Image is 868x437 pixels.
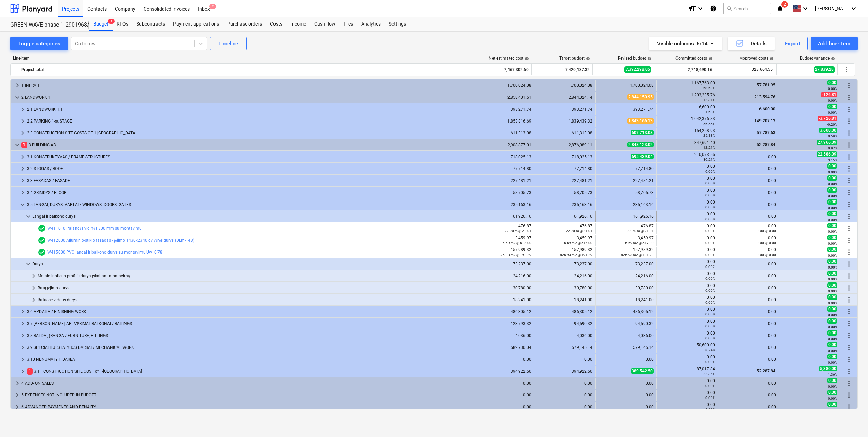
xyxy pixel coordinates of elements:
[476,143,531,147] div: 2,908,877.01
[696,4,704,13] i: keyboard_arrow_down
[476,274,531,278] div: 24,216.00
[814,66,835,73] span: 27,839.28
[598,274,654,278] div: 24,216.00
[476,247,531,257] div: 157,989.32
[19,320,27,328] span: keyboard_arrow_right
[828,265,837,269] small: 0.00%
[21,64,467,75] div: Project total
[845,141,853,149] span: More actions
[537,107,592,112] div: 393,271.74
[27,187,470,198] div: 3.4 GRINDYS / FLOOR
[660,283,715,293] div: 0.00
[13,81,21,90] span: keyboard_arrow_right
[705,205,715,209] small: 0.00%
[537,236,592,245] div: 3,459.97
[660,224,715,233] div: 0.00
[817,140,837,145] span: 27,966.09
[559,56,590,61] div: Target budget
[845,260,853,268] span: More actions
[827,175,837,181] span: 0.00
[132,17,169,31] div: Subcontracts
[27,163,470,174] div: 3.2 STOGAS / ROOF
[721,214,776,219] div: 0.00
[476,166,531,171] div: 77,714.80
[537,95,592,100] div: 2,844,024.14
[627,142,654,147] span: 2,848,123.02
[721,190,776,195] div: 0.00
[817,151,837,157] span: 22,586.09
[845,379,853,387] span: More actions
[703,122,715,126] small: 56.55%
[842,66,850,74] span: More actions
[710,4,717,13] i: Knowledge base
[598,247,654,257] div: 157,989.32
[476,262,531,266] div: 73,237.00
[624,66,651,73] span: 7,392,298.05
[537,262,592,266] div: 73,237.00
[537,202,592,207] div: 235,163.16
[627,118,654,124] span: 1,843,166.13
[660,212,715,221] div: 0.00
[218,39,238,48] div: Timeline
[721,178,776,183] div: 0.00
[13,403,21,411] span: keyboard_arrow_right
[27,128,470,139] div: 2.3 CONSTRUCTION SITE COSTS OF 1-[GEOGRAPHIC_DATA]
[625,241,654,245] small: 6.69 m2 @ 517.00
[660,200,715,209] div: 0.00
[47,226,142,231] a: W411010 Palangės vidinės 300 mm su montavimu
[38,224,46,232] span: Line-item has 2 RFQs
[537,214,592,219] div: 161,926.16
[499,253,531,257] small: 825.93 m2 @ 191.29
[705,241,715,245] small: 0.00%
[19,165,27,173] span: keyboard_arrow_right
[845,189,853,197] span: More actions
[705,229,715,233] small: 0.00%
[688,4,696,13] i: format_size
[845,403,853,411] span: More actions
[845,165,853,173] span: More actions
[821,92,837,97] span: -126.81
[18,39,60,48] div: Toggle categories
[754,118,776,123] span: 149,207.13
[621,253,654,257] small: 825.93 m2 @ 191.29
[223,17,266,31] a: Purchase orders
[537,143,592,147] div: 2,876,089.11
[13,93,21,101] span: keyboard_arrow_down
[705,110,715,114] small: 1.68%
[818,39,850,48] div: Add line-item
[13,379,21,387] span: keyboard_arrow_right
[811,37,858,50] button: Add line-item
[385,17,410,31] div: Settings
[21,92,470,103] div: 2 LANDWORK 1
[286,17,310,31] a: Income
[801,4,809,13] i: keyboard_arrow_down
[828,254,837,257] small: 0.00%
[209,4,216,9] span: 2
[169,17,223,31] div: Payment applications
[476,131,531,135] div: 611,313.08
[828,206,837,210] small: 0.00%
[845,105,853,113] span: More actions
[660,128,715,138] div: 154,258.93
[10,56,471,61] div: Line-item
[756,142,776,147] span: 52,287.84
[721,202,776,207] div: 0.00
[47,238,194,243] a: W412000 Aliuminio-stiklo fasadas - įėjimo 1430x2340 dvivėrės durys (DLm-143)
[818,116,837,121] span: -3,726.81
[707,56,713,61] span: help
[705,265,715,269] small: 0.00%
[27,175,470,186] div: 3.3 FASADAS / FASADE
[845,153,853,161] span: More actions
[828,111,837,114] small: 0.00%
[19,367,27,375] span: keyboard_arrow_right
[845,224,853,232] span: More actions
[721,236,776,245] div: 0.00
[505,229,531,233] small: 22.70 m @ 21.01
[740,56,774,61] div: Approved costs
[828,182,837,186] small: 0.00%
[108,19,115,24] span: 1
[827,187,837,193] span: 0.00
[21,140,470,150] div: 3 BUILDING AB
[660,236,715,245] div: 0.00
